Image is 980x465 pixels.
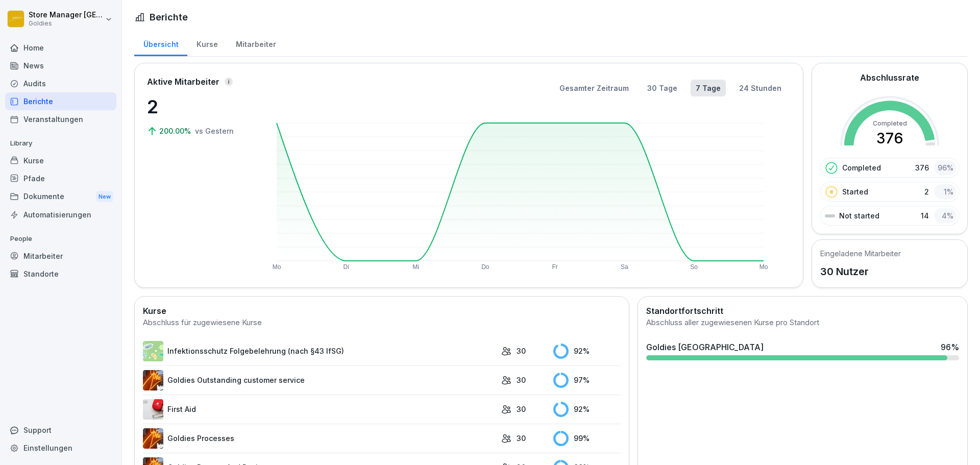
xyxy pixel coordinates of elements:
[187,30,227,56] a: Kurse
[820,264,901,279] p: 30 Nutzer
[29,11,103,19] p: Store Manager [GEOGRAPHIC_DATA]
[553,402,621,417] div: 92 %
[691,80,726,96] button: 7 Tage
[5,75,116,92] a: Audits
[5,265,116,283] a: Standorte
[5,39,116,57] a: Home
[5,439,116,457] a: Einstellungen
[5,206,116,224] a: Automatisierungen
[147,76,219,88] p: Aktive Mitarbeiter
[517,346,526,356] p: 30
[554,80,634,96] button: Gesamter Zeitraum
[481,263,489,271] text: Do
[5,57,116,75] a: News
[412,263,419,271] text: Mi
[915,162,929,173] p: 376
[5,92,116,110] a: Berichte
[646,317,959,329] div: Abschluss aller zugewiesenen Kurse pro Standort
[621,263,628,271] text: Sa
[273,263,281,271] text: Mo
[690,263,698,271] text: So
[143,370,496,390] a: Goldies Outstanding customer service
[143,317,621,329] div: Abschluss für zugewiesene Kurse
[934,160,957,175] div: 96 %
[5,187,116,206] a: DokumenteNew
[941,341,959,353] div: 96 %
[96,191,113,203] div: New
[29,20,103,27] p: Goldies
[646,305,959,317] h2: Standortfortschritt
[5,231,116,247] p: People
[646,341,764,353] div: Goldies [GEOGRAPHIC_DATA]
[921,210,929,221] p: 14
[820,248,901,259] h5: Eingeladene Mitarbeiter
[924,186,929,197] p: 2
[143,399,496,420] a: First Aid
[143,399,163,420] img: ovcsqbf2ewum2utvc3o527vw.png
[642,337,963,364] a: Goldies [GEOGRAPHIC_DATA]96%
[860,71,919,84] h2: Abschlussrate
[553,431,621,446] div: 99 %
[842,162,881,173] p: Completed
[5,169,116,187] a: Pfade
[134,30,187,56] a: Übersicht
[734,80,787,96] button: 24 Stunden
[143,428,163,449] img: dstmp2epwm636xymg8o1eqib.png
[344,263,349,271] text: Di
[5,152,116,169] a: Kurse
[839,210,879,221] p: Not started
[842,186,868,197] p: Started
[552,263,557,271] text: Fr
[159,126,193,136] p: 200.00%
[517,375,526,385] p: 30
[934,208,957,223] div: 4 %
[147,93,249,120] p: 2
[143,341,163,361] img: tgff07aey9ahi6f4hltuk21p.png
[5,421,116,439] div: Support
[195,126,234,136] p: vs Gestern
[143,428,496,449] a: Goldies Processes
[150,10,188,24] h1: Berichte
[5,110,116,128] a: Veranstaltungen
[517,404,526,414] p: 30
[143,305,621,317] h2: Kurse
[5,187,116,206] div: Dokumente
[227,30,285,56] a: Mitarbeiter
[642,80,682,96] button: 30 Tage
[143,341,496,361] a: Infektionsschutz Folgebelehrung (nach §43 IfSG)
[934,184,957,199] div: 1 %
[759,263,768,271] text: Mo
[143,370,163,390] img: p739flnsdh8gpse8zjqpm4at.png
[517,433,526,444] p: 30
[553,344,621,359] div: 92 %
[5,135,116,152] p: Library
[553,373,621,388] div: 97 %
[5,247,116,265] a: Mitarbeiter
